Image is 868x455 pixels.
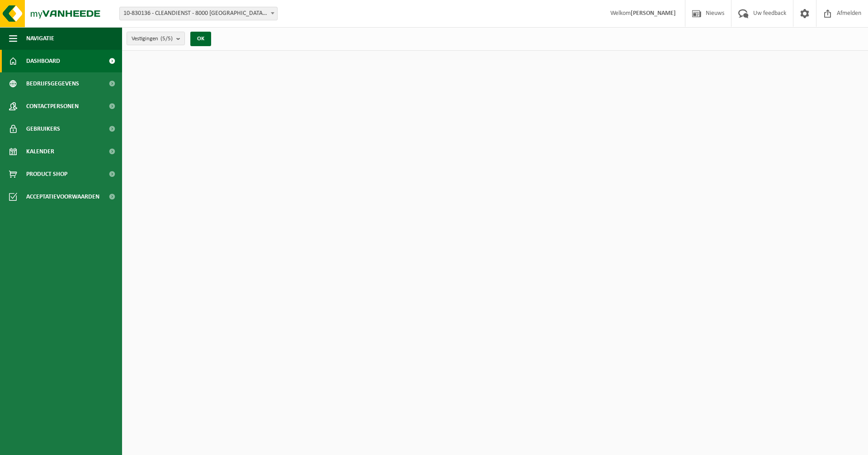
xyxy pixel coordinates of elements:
span: Navigatie [26,27,54,50]
span: Dashboard [26,50,60,72]
button: OK [190,32,211,46]
strong: [PERSON_NAME] [631,10,676,17]
span: Contactpersonen [26,95,79,118]
span: 10-830136 - CLEANDIENST - 8000 BRUGGE, PATHOEKEWEG 48 [119,7,278,20]
count: (5/5) [160,36,173,42]
span: Vestigingen [132,32,173,46]
button: Vestigingen(5/5) [127,32,185,45]
span: Acceptatievoorwaarden [26,185,99,208]
span: 10-830136 - CLEANDIENST - 8000 BRUGGE, PATHOEKEWEG 48 [120,7,277,20]
span: Product Shop [26,163,67,185]
span: Bedrijfsgegevens [26,72,79,95]
span: Gebruikers [26,118,60,140]
span: Kalender [26,140,54,163]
